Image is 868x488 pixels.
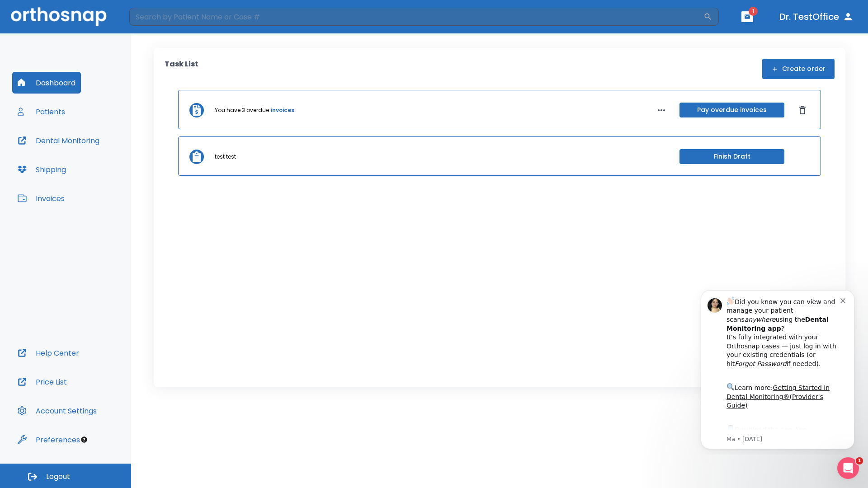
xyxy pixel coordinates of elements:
[776,9,857,25] button: Dr. TestOffice
[153,14,160,21] button: Dismiss notification
[679,149,784,164] button: Finish Draft
[856,457,863,465] span: 1
[271,106,294,114] a: invoices
[80,436,88,444] div: Tooltip anchor
[129,8,703,26] input: Search by Patient Name or Case #
[12,130,105,151] button: Dental Monitoring
[46,472,70,482] span: Logout
[12,159,71,180] button: Shipping
[12,371,72,393] button: Price List
[795,103,810,117] button: Dismiss
[679,103,784,117] button: Pay overdue invoices
[39,144,120,160] a: App Store
[215,153,236,161] p: test test
[12,342,85,364] button: Help Center
[12,429,85,450] button: Preferences
[12,72,81,94] button: Dashboard
[215,106,269,114] p: You have 3 overdue
[11,7,107,26] img: Orthosnap
[39,142,153,188] div: Download the app: | ​ Let us know if you need help getting started!
[12,101,71,122] button: Patients
[762,59,835,79] button: Create order
[39,153,153,161] p: Message from Ma, sent 6w ago
[12,188,70,209] button: Invoices
[749,7,758,16] span: 1
[687,282,868,455] iframe: Intercom notifications message
[837,457,859,479] iframe: Intercom live chat
[12,400,102,422] button: Account Settings
[165,59,198,79] p: Task List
